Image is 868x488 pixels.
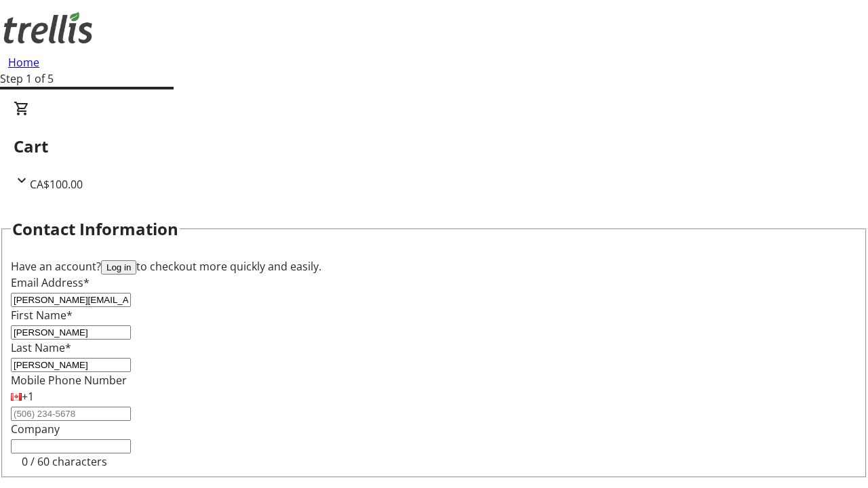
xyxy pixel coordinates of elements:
[11,275,90,290] label: Email Address*
[11,308,73,323] label: First Name*
[11,258,857,274] div: Have an account? to checkout more quickly and easily.
[22,454,107,469] tr-character-limit: 0 / 60 characters
[12,217,178,241] h2: Contact Information
[14,100,854,192] div: CartCA$100.00
[11,373,127,388] label: Mobile Phone Number
[101,260,136,274] button: Log in
[11,340,71,355] label: Last Name*
[14,134,854,159] h2: Cart
[11,422,60,436] label: Company
[11,407,131,421] input: (506) 234-5678
[30,177,83,192] span: CA$100.00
